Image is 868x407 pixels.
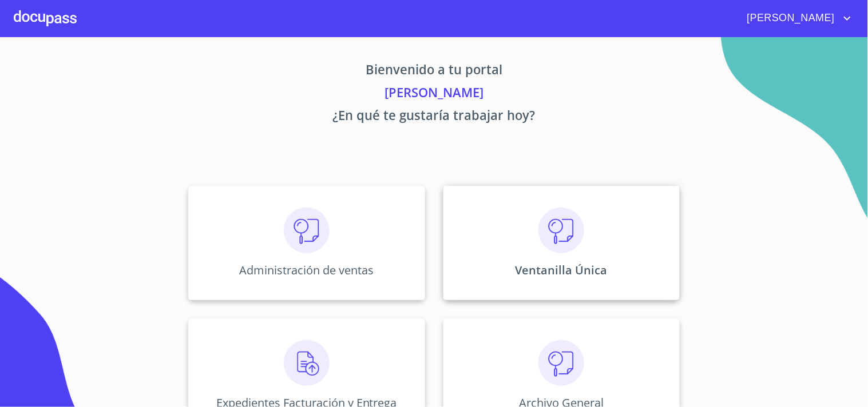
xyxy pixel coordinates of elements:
[739,9,841,27] span: [PERSON_NAME]
[538,340,584,386] img: consulta.png
[239,262,374,278] p: Administración de ventas
[82,60,787,83] p: Bienvenido a tu portal
[538,208,584,253] img: consulta.png
[739,9,854,27] button: account of current user
[284,208,330,253] img: consulta.png
[516,262,608,278] p: Ventanilla Única
[82,106,787,129] p: ¿En qué te gustaría trabajar hoy?
[284,340,330,386] img: carga.png
[82,83,787,106] p: [PERSON_NAME]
